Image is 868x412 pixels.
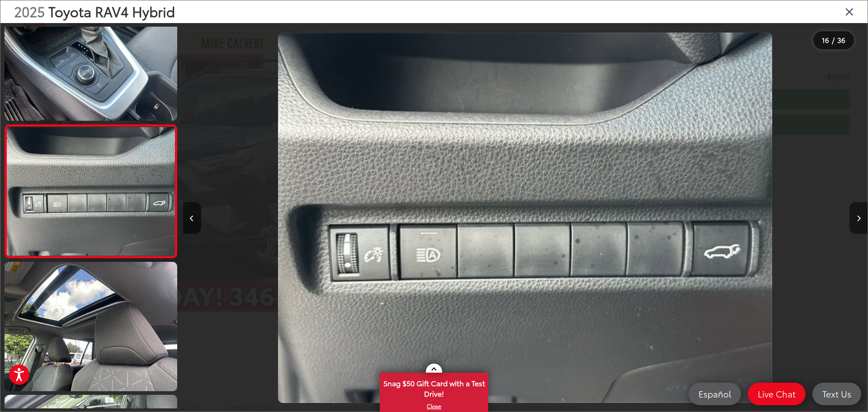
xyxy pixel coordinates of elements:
span: 2025 [14,1,45,21]
button: Next image [849,202,868,234]
span: Live Chat [753,388,800,399]
span: Toyota RAV4 Hybrid [48,1,175,21]
a: Live Chat [748,383,806,405]
img: 2025 Toyota RAV4 Hybrid XLE [5,127,176,256]
span: / [831,37,835,43]
span: Snag $50 Gift Card with a Test Drive! [381,374,487,401]
img: 2025 Toyota RAV4 Hybrid XLE [3,260,179,393]
span: 16 [822,35,829,45]
a: Español [689,383,741,405]
span: Text Us [818,388,856,399]
i: Close gallery [845,5,854,17]
span: Español [694,388,736,399]
span: 36 [837,35,845,45]
a: Text Us [812,383,861,405]
div: 2025 Toyota RAV4 Hybrid XLE 15 [183,33,868,403]
img: 2025 Toyota RAV4 Hybrid XLE [278,33,772,403]
button: Previous image [183,202,201,234]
